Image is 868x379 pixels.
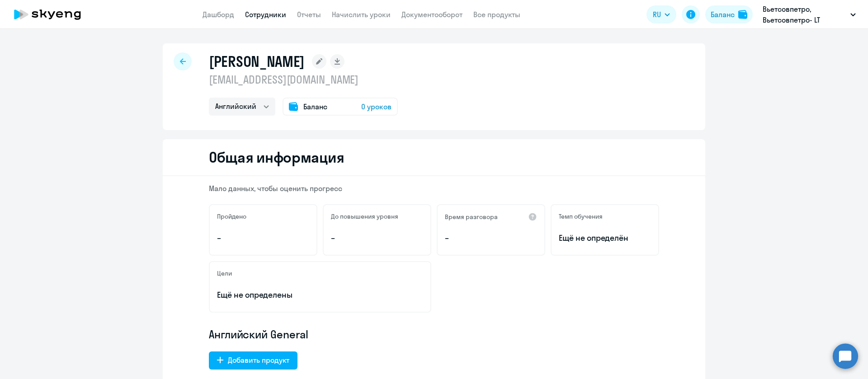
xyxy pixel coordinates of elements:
a: Все продукты [473,10,520,19]
span: Баланс [303,101,327,112]
p: – [217,232,309,244]
span: Английский General [209,327,308,342]
img: balance [738,10,747,19]
p: Ещё не определены [217,289,423,301]
p: Вьетсовпетро, Вьетсовпетро- LT постоплата 80/20 [763,4,847,25]
button: Добавить продукт [209,351,297,370]
div: Добавить продукт [228,355,289,365]
h5: Пройдено [217,212,246,220]
h2: Общая информация [209,148,344,166]
h5: Время разговора [445,213,498,221]
span: RU [653,9,661,20]
button: Вьетсовпетро, Вьетсовпетро- LT постоплата 80/20 [758,4,860,25]
button: Балансbalance [705,5,753,23]
p: Мало данных, чтобы оценить прогресс [209,183,659,193]
a: Отчеты [297,10,321,19]
button: RU [646,5,676,23]
h5: Темп обучения [559,212,603,220]
p: [EMAIL_ADDRESS][DOMAIN_NAME] [209,72,398,87]
a: Документооборот [401,10,462,19]
span: Ещё не определён [559,232,651,244]
h5: До повышения уровня [331,212,398,220]
span: 0 уроков [361,101,392,112]
h5: Цели [217,269,232,277]
a: Сотрудники [245,10,286,19]
a: Дашборд [203,10,234,19]
div: Баланс [711,9,735,20]
h1: [PERSON_NAME] [209,52,305,70]
p: – [331,232,423,244]
a: Начислить уроки [332,10,391,19]
p: – [445,232,537,244]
